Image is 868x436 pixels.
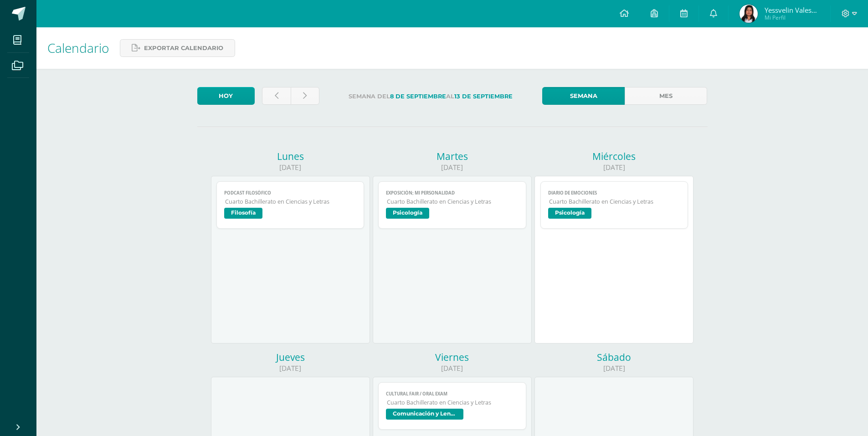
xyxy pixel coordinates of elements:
div: Jueves [211,351,370,364]
span: Comunicación y Lenguaje L3, Inglés 4 [386,409,463,420]
div: [DATE] [373,163,532,172]
span: Podcast Filosófico [224,190,357,196]
div: Viernes [373,351,532,364]
span: Cuarto Bachillerato en Ciencias y Letras [387,399,519,406]
div: [DATE] [211,364,370,373]
span: Cuarto Bachillerato en Ciencias y Letras [549,198,681,205]
span: Diario de emociones [548,190,681,196]
span: Psicología [548,208,591,219]
span: Exposición; mi personalidad [386,190,519,196]
span: Mi Perfil [765,14,819,21]
label: Semana del al [327,87,535,106]
a: Cultural Fair / Oral ExamCuarto Bachillerato en Ciencias y LetrasComunicación y Lenguaje L3, Ingl... [378,382,526,430]
a: Podcast FilosóficoCuarto Bachillerato en Ciencias y LetrasFilosofía [216,181,365,229]
a: Diario de emocionesCuarto Bachillerato en Ciencias y LetrasPsicología [540,181,688,229]
strong: 13 de Septiembre [454,93,513,100]
img: 4c93e1f247c43285e4a51d777836c6fd.png [740,5,758,23]
span: Filosofía [224,208,262,219]
a: Exposición; mi personalidadCuarto Bachillerato en Ciencias y LetrasPsicología [378,181,526,229]
div: [DATE] [534,364,693,373]
div: [DATE] [373,364,532,373]
span: Cuarto Bachillerato en Ciencias y Letras [225,198,357,205]
div: [DATE] [211,163,370,172]
span: Exportar calendario [144,40,223,56]
span: Calendario [47,39,109,56]
a: Mes [625,87,707,105]
a: Hoy [197,87,255,105]
div: Lunes [211,150,370,163]
div: Miércoles [534,150,693,163]
div: Sábado [534,351,693,364]
a: Exportar calendario [120,39,235,57]
span: Cultural Fair / Oral Exam [386,391,519,397]
strong: 8 de Septiembre [390,93,446,100]
span: Psicología [386,208,429,219]
span: Yessvelin Valeska del Rosario [765,5,819,15]
div: Martes [373,150,532,163]
span: Cuarto Bachillerato en Ciencias y Letras [387,198,519,205]
a: Semana [542,87,625,105]
div: [DATE] [534,163,693,172]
